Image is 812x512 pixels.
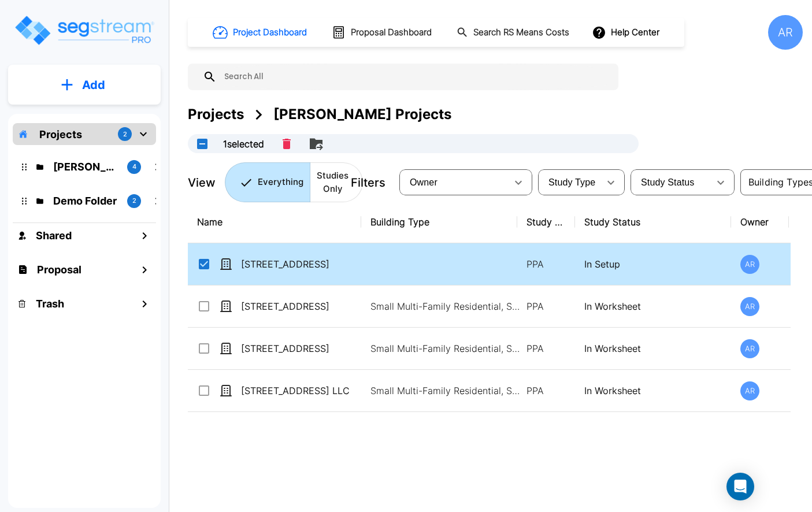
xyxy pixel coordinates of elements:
p: Demo Folder [53,193,118,209]
span: Study Status [641,177,695,187]
p: Projects [39,127,82,142]
p: PPA [526,342,566,355]
img: Logo [13,14,155,47]
button: Move [305,132,328,155]
p: Studies Only [317,169,348,195]
span: Owner [410,177,437,187]
button: Studies Only [310,162,363,202]
p: 4 [132,162,136,172]
div: Select [540,166,599,199]
p: In Setup [584,257,722,271]
p: 2 [132,196,136,206]
h1: Proposal [37,262,81,277]
div: Platform [225,162,363,202]
div: Select [633,166,709,199]
p: View [188,174,216,191]
div: AR [740,381,759,400]
div: Projects [188,104,244,125]
p: Small Multi-Family Residential, Small Multi-Family Residential Site [370,384,526,398]
h1: Shared [36,228,72,243]
p: 1 selected [223,137,264,151]
p: Add [82,76,105,94]
th: Name [188,201,361,243]
p: Filters [351,174,385,191]
button: Proposal Dashboard [327,20,438,44]
h1: Search RS Means Costs [473,26,569,39]
th: Study Status [575,201,731,243]
div: AR [740,255,759,274]
p: In Worksheet [584,299,722,313]
p: [STREET_ADDRESS] [241,257,357,271]
h1: Proposal Dashboard [351,26,432,39]
input: Search All [217,64,613,90]
p: PPA [526,384,566,398]
button: Help Center [589,21,664,43]
p: [STREET_ADDRESS] LLC [241,384,357,398]
p: ROMO Projects [53,159,118,175]
p: In Worksheet [584,384,722,398]
button: UnSelectAll [191,132,214,155]
button: Delete [278,134,295,154]
button: Add [8,68,161,102]
p: In Worksheet [584,342,722,355]
button: Search RS Means Costs [452,21,576,44]
div: AR [740,297,759,316]
div: AR [768,15,803,50]
h1: Trash [36,296,64,311]
div: AR [740,339,759,358]
th: Study Type [517,201,575,243]
p: [STREET_ADDRESS] [241,299,357,313]
p: Small Multi-Family Residential, Small Multi-Family Residential Site [370,299,526,313]
button: Project Dashboard [208,20,313,45]
div: Select [402,166,507,199]
th: Building Type [361,201,517,243]
p: Everything [258,176,303,189]
span: Study Type [548,177,595,187]
p: PPA [526,257,566,271]
p: [STREET_ADDRESS] [241,342,357,355]
button: Everything [225,162,310,202]
div: [PERSON_NAME] Projects [273,104,451,125]
p: Small Multi-Family Residential, Small Multi-Family Residential Site [370,342,526,355]
th: Owner [731,201,789,243]
h1: Project Dashboard [233,26,307,39]
p: 2 [123,129,127,139]
div: Open Intercom Messenger [726,473,754,500]
p: PPA [526,299,566,313]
